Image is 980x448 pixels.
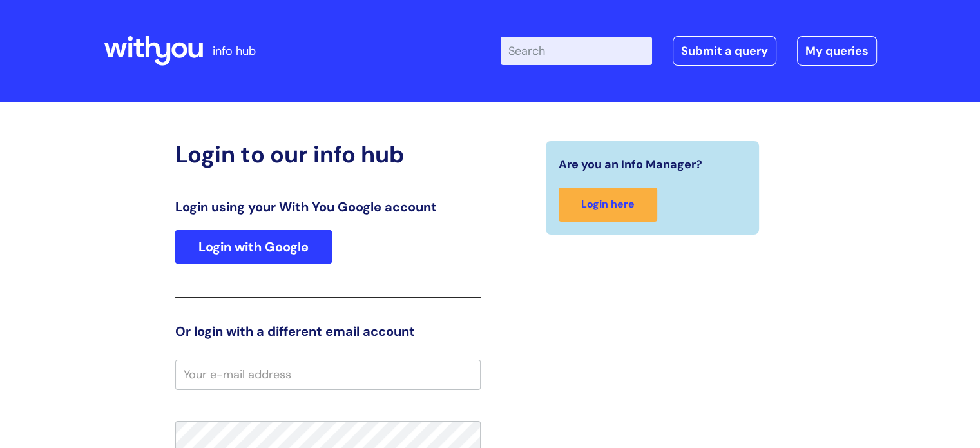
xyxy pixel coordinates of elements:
[175,324,481,339] h3: Or login with a different email account
[559,154,702,175] span: Are you an Info Manager?
[559,188,657,222] a: Login here
[175,360,481,389] input: Your e-mail address
[175,230,332,264] a: Login with Google
[501,37,652,65] input: Search
[797,36,877,66] a: My queries
[673,36,776,66] a: Submit a query
[213,41,256,61] p: info hub
[175,141,481,168] h2: Login to our info hub
[175,199,481,215] h3: Login using your With You Google account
